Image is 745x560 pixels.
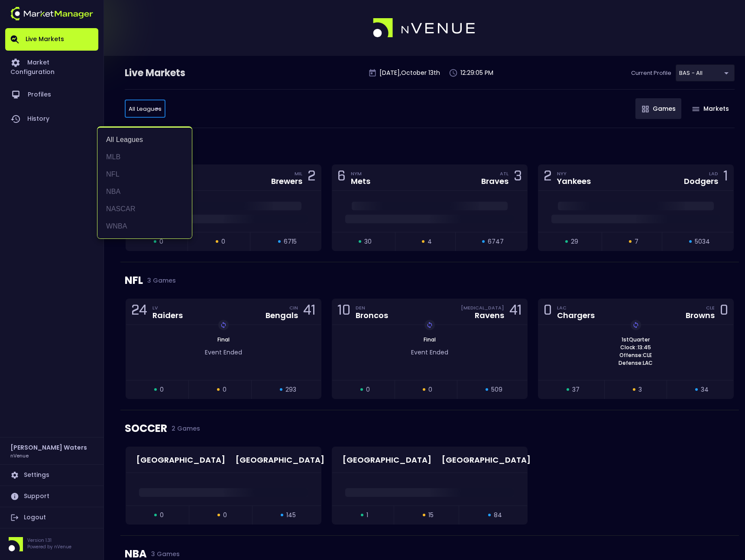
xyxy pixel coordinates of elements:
[97,166,192,183] li: NFL
[97,218,192,235] li: WNBA
[97,148,192,166] li: MLB
[97,183,192,200] li: NBA
[97,131,192,148] li: All Leagues
[97,200,192,218] li: NASCAR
